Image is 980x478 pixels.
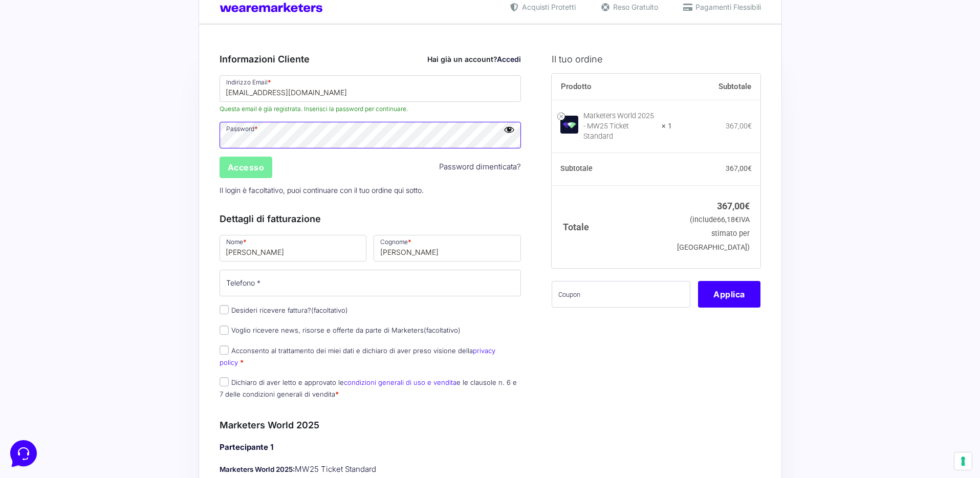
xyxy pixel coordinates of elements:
input: Telefono * [220,270,521,296]
button: Home [8,329,71,352]
bdi: 367,00 [726,122,752,130]
p: Il login è facoltativo, puoi continuare con il tuo ordine qui sotto. [216,180,525,201]
span: € [745,201,750,211]
button: Le tue preferenze relative al consenso per le tecnologie di tracciamento [954,452,972,470]
button: Applica [698,281,760,308]
small: (include IVA stimato per [GEOGRAPHIC_DATA]) [677,215,750,252]
label: Dichiaro di aver letto e approvato le e le clausole n. 6 e 7 delle condizioni generali di vendita [220,378,517,398]
h3: Marketers World 2025 [220,418,521,432]
img: dark [49,57,70,78]
a: Password dimenticata? [439,161,521,173]
bdi: 367,00 [726,164,752,172]
input: Desideri ricevere fattura?(facoltativo) [220,305,229,314]
bdi: 367,00 [717,201,750,211]
span: (facoltativo) [424,326,461,334]
button: Aiuto [134,329,197,352]
div: Hai già un account? [427,54,521,64]
h3: Informazioni Cliente [220,52,521,66]
label: Acconsento al trattamento dei miei dati e dichiaro di aver preso visione della [220,346,495,366]
h3: Dettagli di fatturazione [220,212,521,226]
p: MW25 Ticket Standard [220,464,521,475]
span: Questa email è già registrata. Inserisci la password per continuare. [220,104,521,114]
input: Nome * [220,235,367,262]
input: Cognome * [374,235,521,262]
span: € [748,122,752,130]
button: Messaggi [71,329,134,352]
h2: Ciao da Marketers 👋 [8,8,172,25]
span: Le tue conversazioni [16,41,87,49]
span: Inizia una conversazione [67,92,151,100]
input: Coupon [552,281,690,308]
span: € [735,215,739,224]
button: Nascondi password [504,124,515,135]
a: condizioni generali di uso e vendita [344,378,456,386]
button: Inizia una conversazione [16,86,188,106]
p: Home [31,343,48,352]
a: Apri Centro Assistenza [109,127,188,135]
th: Subtotale [552,153,672,186]
th: Subtotale [672,74,761,100]
img: Marketers World 2025 - MW25 Ticket Standard [560,116,578,134]
input: Indirizzo Email * [220,75,521,102]
p: Aiuto [158,343,172,352]
h3: Il tuo ordine [552,52,760,66]
span: € [748,164,752,172]
iframe: Customerly Messenger Launcher [8,438,39,469]
img: dark [16,57,37,78]
h4: Partecipante 1 [220,442,521,453]
span: (facoltativo) [311,306,348,314]
p: Messaggi [89,343,116,352]
input: Dichiaro di aver letto e approvato lecondizioni generali di uso e venditae le clausole n. 6 e 7 d... [220,377,229,386]
input: Voglio ricevere news, risorse e offerte da parte di Marketers(facoltativo) [220,325,229,335]
input: Cerca un articolo... [23,149,167,159]
span: Pagamenti Flessibili [693,2,761,12]
strong: Marketers World 2025: [220,465,295,473]
strong: × 1 [662,121,672,132]
label: Desideri ricevere fattura? [220,306,348,314]
img: dark [33,57,53,78]
div: Marketers World 2025 - MW25 Ticket Standard [583,111,655,142]
span: Reso Gratuito [611,2,658,12]
th: Prodotto [552,74,672,100]
span: 66,18 [717,215,739,224]
input: Acconsento al trattamento dei miei dati e dichiaro di aver preso visione dellaprivacy policy [220,345,229,355]
a: Accedi [497,55,521,63]
span: Acquisti Protetti [519,2,576,12]
th: Totale [552,185,672,268]
input: Accesso [220,157,273,178]
span: Trova una risposta [16,127,80,135]
label: Voglio ricevere news, risorse e offerte da parte di Marketers [220,326,461,334]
